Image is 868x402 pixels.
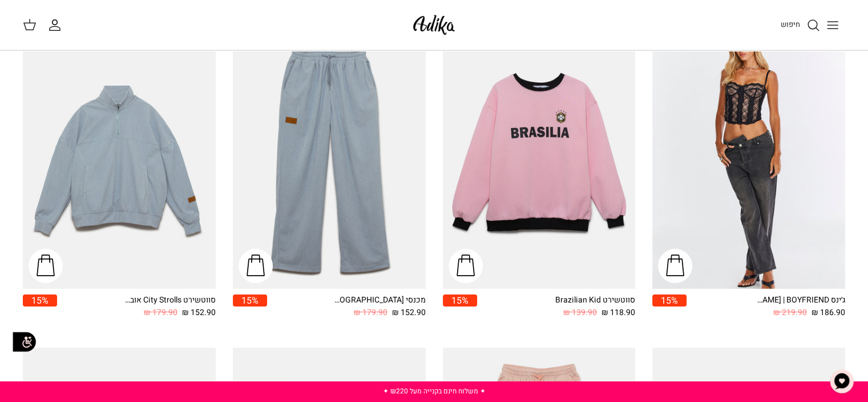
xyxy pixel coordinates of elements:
[781,19,800,30] span: חיפוש
[57,294,216,319] a: סווטשירט City Strolls אוברסייז 152.90 ₪ 179.90 ₪
[48,18,66,32] a: החשבון שלי
[601,307,635,319] span: 118.90 ₪
[233,31,426,289] a: מכנסי טרנינג City strolls
[652,31,845,289] a: ג׳ינס All Or Nothing קריס-קרוס | BOYFRIEND
[124,294,216,307] div: סווטשירט City Strolls אוברסייז
[754,294,845,307] div: ג׳ינס All Or Nothing [PERSON_NAME] | BOYFRIEND
[820,13,845,38] button: Toggle menu
[563,307,597,319] span: 139.90 ₪
[182,307,216,319] span: 152.90 ₪
[812,307,845,319] span: 186.90 ₪
[410,11,458,38] img: Adika IL
[23,31,216,289] a: סווטשירט City Strolls אוברסייז
[687,294,845,319] a: ג׳ינס All Or Nothing [PERSON_NAME] | BOYFRIEND 186.90 ₪ 219.90 ₪
[144,307,177,319] span: 179.90 ₪
[443,294,477,307] span: 15%
[23,294,57,319] a: 15%
[354,307,387,319] span: 179.90 ₪
[773,307,807,319] span: 219.90 ₪
[652,294,687,319] a: 15%
[233,294,267,319] a: 15%
[233,294,267,307] span: 15%
[382,386,485,396] a: ✦ משלוח חינם בקנייה מעל ₪220 ✦
[443,31,636,289] a: סווטשירט Brazilian Kid
[392,307,426,319] span: 152.90 ₪
[9,327,40,358] img: accessibility_icon02.svg
[544,294,635,307] div: סווטשירט Brazilian Kid
[825,364,859,399] button: צ'אט
[443,294,477,319] a: 15%
[781,18,820,32] a: חיפוש
[652,294,687,307] span: 15%
[334,294,426,307] div: מכנסי [GEOGRAPHIC_DATA]
[23,294,57,307] span: 15%
[477,294,636,319] a: סווטשירט Brazilian Kid 118.90 ₪ 139.90 ₪
[267,294,426,319] a: מכנסי [GEOGRAPHIC_DATA] 152.90 ₪ 179.90 ₪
